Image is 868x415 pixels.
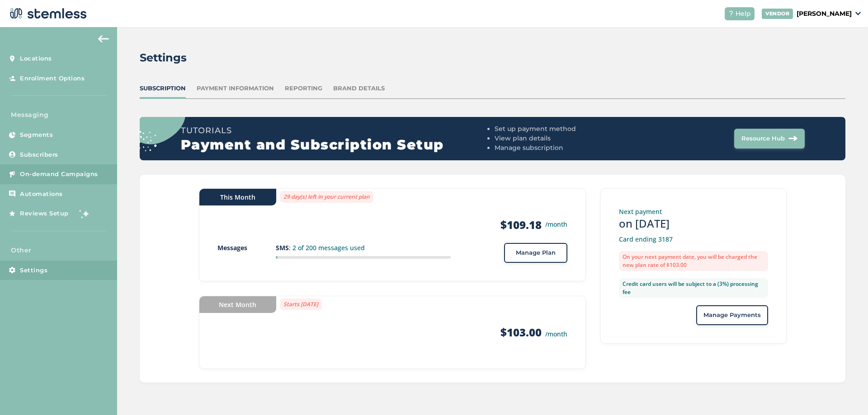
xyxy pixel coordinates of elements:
span: Manage Payments [703,311,761,320]
p: : 2 of 200 messages used [276,243,451,252]
p: Messages [217,243,276,252]
img: icon_down-arrow-small-66adaf34.svg [855,12,861,15]
span: Manage Plan [516,248,556,257]
span: Reviews Setup [20,209,69,218]
span: Enrollment Options [20,74,85,83]
span: Locations [20,54,52,63]
label: On your next payment date, you will be charged the new plan rate of $103.00 [619,251,768,271]
span: Subscribers [20,150,58,159]
span: Help [736,9,751,19]
img: logo-dark-0685b13c.svg [7,5,87,23]
label: 29 day(s) left in your current plan [280,191,373,203]
small: /month [545,219,567,229]
strong: $103.00 [500,325,542,340]
strong: $109.18 [500,218,542,232]
iframe: Chat Widget [823,372,868,415]
div: VENDOR [762,9,793,19]
li: Set up payment method [495,124,648,134]
p: [PERSON_NAME] [797,9,852,19]
label: Credit card users will be subject to a (3%) processing fee [619,278,768,298]
h2: Settings [140,50,187,66]
span: Resource Hub [741,134,785,143]
li: Manage subscription [495,143,648,153]
li: View plan details [495,134,648,143]
div: Payment Information [197,84,274,93]
img: icon-arrow-back-accent-c549486e.svg [98,35,109,42]
img: circle_dots-9438f9e3.svg [126,86,185,151]
span: Settings [20,266,47,275]
img: glitter-stars-b7820f95.gif [75,205,94,223]
div: Subscription [140,84,186,93]
span: On-demand Campaigns [20,170,98,179]
div: Brand Details [333,84,385,93]
img: icon-help-white-03924b79.svg [728,11,734,16]
button: Manage Payments [696,305,768,325]
h3: Tutorials [181,124,491,137]
h2: Payment and Subscription Setup [181,137,491,153]
small: /month [545,330,567,338]
div: This Month [199,189,276,205]
p: Card ending 3187 [619,234,768,244]
span: Automations [20,190,63,199]
p: Next payment [619,207,768,216]
button: Resource Hub [734,129,805,149]
strong: SMS [276,243,289,252]
button: Manage Plan [504,243,567,263]
h3: on [DATE] [619,216,768,231]
span: Segments [20,131,53,140]
label: Starts [DATE] [280,298,322,310]
div: Next Month [199,296,276,313]
div: Reporting [285,84,322,93]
